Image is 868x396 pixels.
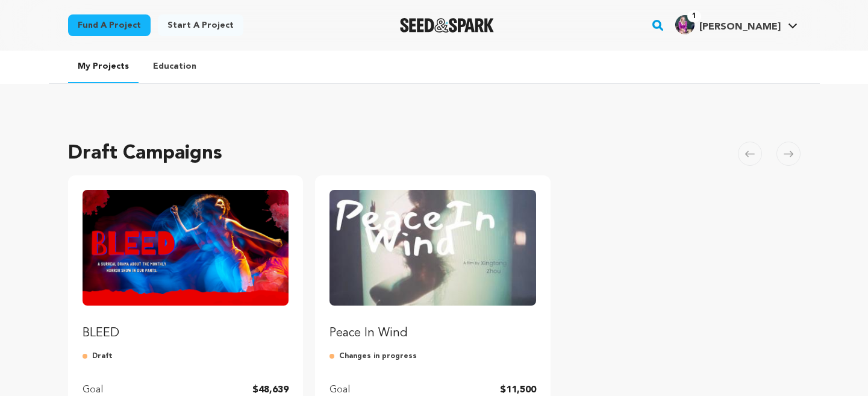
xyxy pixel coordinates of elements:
a: Seed&Spark Homepage [400,18,495,33]
div: Luna Z.'s Profile [675,15,781,34]
span: [PERSON_NAME] [699,22,781,32]
img: submitted-for-review.svg [329,351,339,361]
a: Start a project [158,14,243,36]
p: BLEED [83,325,289,342]
span: 1 [687,10,701,22]
a: Fund BLEED [83,190,289,342]
p: Draft [83,351,289,361]
a: Fund a project [68,14,151,36]
a: My Projects [68,51,139,83]
a: Education [143,51,206,82]
a: Luna Z.'s Profile [673,13,800,34]
a: Fund Peace In Wind [329,190,536,342]
img: Seed&Spark Logo Dark Mode [400,18,495,33]
h2: Draft Campaigns [68,139,222,168]
p: Changes in progress [329,351,536,361]
img: submitted-for-review.svg [83,351,92,361]
img: IMG_6989.jpg [675,15,695,34]
p: Peace In Wind [329,325,536,342]
span: Luna Z.'s Profile [673,13,800,38]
